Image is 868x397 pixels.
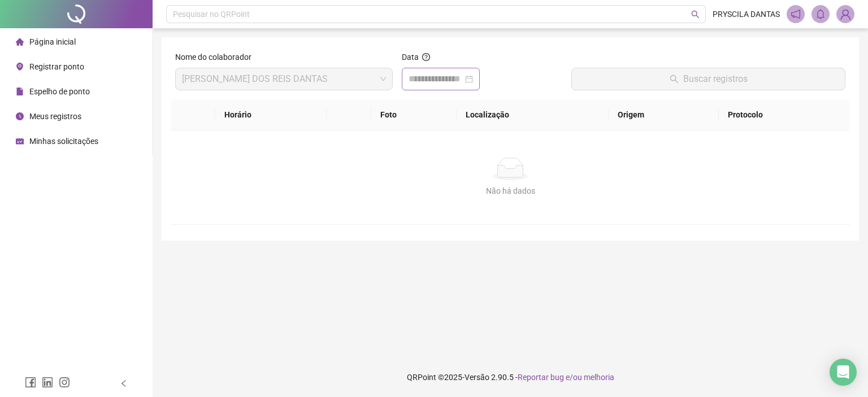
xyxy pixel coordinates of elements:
[29,62,84,71] span: Registrar ponto
[29,87,90,96] span: Espelho de ponto
[215,99,327,130] th: Horário
[837,6,854,23] img: 94504
[571,68,845,90] button: Buscar registros
[182,68,386,90] span: PRYSCILA NAYANE OLIVEIRA DOS REIS DANTAS
[16,88,24,95] span: file
[402,53,419,62] span: Data
[153,357,868,397] footer: QRPoint © 2025 - 2.90.5 -
[791,9,801,19] span: notification
[371,99,457,130] th: Foto
[16,38,24,46] span: home
[184,185,836,197] div: Não há dados
[42,377,53,388] span: linkedin
[609,99,719,130] th: Origem
[815,9,826,19] span: bell
[713,8,780,20] span: PRYSCILA DANTAS
[16,137,24,145] span: schedule
[29,137,98,146] span: Minhas solicitações
[175,51,259,63] label: Nome do colaborador
[465,373,489,382] span: Versão
[691,10,700,19] span: search
[457,99,609,130] th: Localização
[16,112,24,120] span: clock-circle
[830,359,857,386] div: Open Intercom Messenger
[518,373,614,382] span: Reportar bug e/ou melhoria
[422,53,430,61] span: question-circle
[120,379,128,387] span: left
[29,112,81,121] span: Meus registros
[29,37,76,46] span: Página inicial
[59,377,70,388] span: instagram
[719,99,850,130] th: Protocolo
[25,377,36,388] span: facebook
[16,63,24,71] span: environment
